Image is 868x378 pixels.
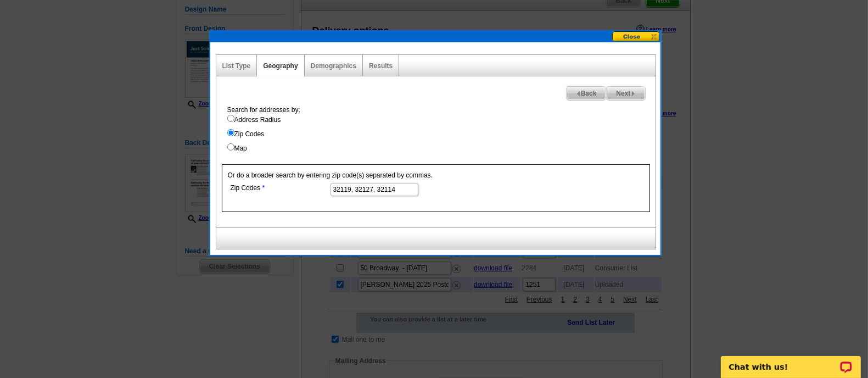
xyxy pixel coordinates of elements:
[227,129,656,139] label: Zip Codes
[607,87,645,100] span: Next
[227,129,234,136] input: Zip Codes
[576,91,581,96] img: button-prev-arrow-gray.png
[263,62,298,70] a: Geography
[227,143,234,151] input: Map
[222,62,251,70] a: List Type
[714,343,868,378] iframe: LiveChat chat widget
[566,86,607,101] a: Back
[227,115,656,125] label: Address Radius
[222,105,656,153] div: Search for addresses by:
[227,115,234,122] input: Address Radius
[222,164,650,212] div: Or do a broader search by entering zip code(s) separated by commas.
[567,87,606,100] span: Back
[231,183,329,193] label: Zip Codes
[227,143,656,153] label: Map
[606,86,645,101] a: Next
[311,62,356,70] a: Demographics
[369,62,393,70] a: Results
[631,91,636,96] img: button-next-arrow-gray.png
